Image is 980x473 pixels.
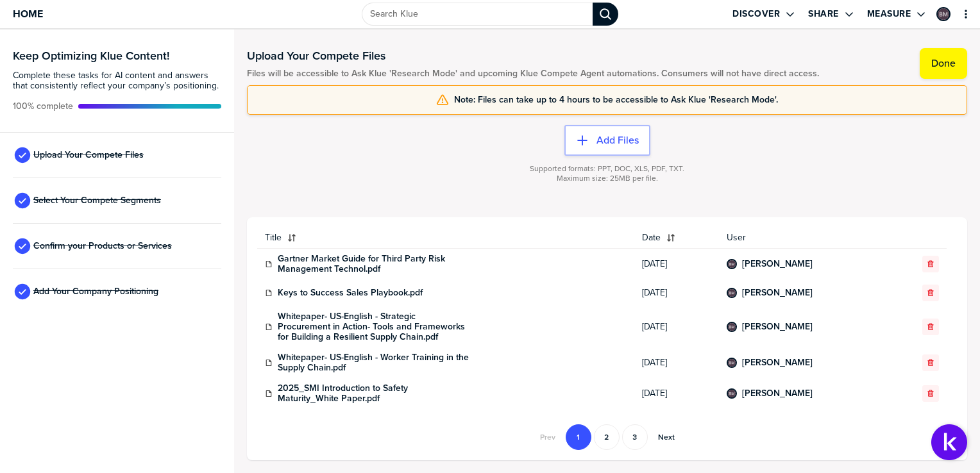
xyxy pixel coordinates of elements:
[33,195,161,206] span: Select Your Compete Segments
[13,71,221,91] span: Complete these tasks for AI content and answers that consistently reflect your company’s position...
[938,8,949,20] img: 773b312f6bb182941ae6a8f00171ac48-sml.png
[278,311,470,342] a: Whitepaper- US-English - Strategic Procurement in Action- Tools and Frameworks for Building a Res...
[634,228,719,248] button: Date
[265,233,282,243] span: Title
[727,259,737,269] div: Barb Mard
[650,424,682,450] button: Go to next page
[642,322,711,332] span: [DATE]
[593,3,618,26] div: Search Klue
[257,228,634,248] button: Title
[247,69,819,79] span: Files will be accessible to Ask Klue 'Research Mode' and upcoming Klue Compete Agent automations....
[732,8,780,20] label: Discover
[642,388,711,399] span: [DATE]
[642,233,661,243] span: Date
[936,7,950,21] div: Barb Mard
[530,164,684,174] span: Supported formats: PPT, DOC, XLS, PDF, TXT.
[742,388,813,399] a: [PERSON_NAME]
[247,48,819,63] h1: Upload Your Compete Files
[931,57,956,70] label: Done
[727,233,884,243] span: User
[531,424,684,450] nav: Pagination Navigation
[728,289,736,297] img: 773b312f6bb182941ae6a8f00171ac48-sml.png
[935,6,952,22] a: Edit Profile
[742,358,813,368] a: [PERSON_NAME]
[727,288,737,298] div: Barb Mard
[594,424,620,450] button: Go to page 2
[622,424,648,450] button: Go to page 3
[727,358,737,368] div: Barb Mard
[728,359,736,367] img: 773b312f6bb182941ae6a8f00171ac48-sml.png
[33,241,172,251] span: Confirm your Products or Services
[867,8,911,20] label: Measure
[278,353,470,373] a: Whitepaper- US-English - Worker Training in the Supply Chain.pdf
[642,358,711,368] span: [DATE]
[564,125,650,156] button: Add Files
[13,101,73,112] span: Active
[454,95,778,105] span: Note: Files can take up to 4 hours to be accessible to Ask Klue 'Research Mode'.
[920,48,967,79] button: Done
[728,260,736,268] img: 773b312f6bb182941ae6a8f00171ac48-sml.png
[13,8,43,19] span: Home
[728,390,736,397] img: 773b312f6bb182941ae6a8f00171ac48-sml.png
[532,424,563,450] button: Go to previous page
[278,288,423,298] a: Keys to Success Sales Playbook.pdf
[808,8,839,20] label: Share
[278,383,470,404] a: 2025_SMI Introduction to Safety Maturity_White Paper.pdf
[13,50,221,62] h3: Keep Optimizing Klue Content!
[727,388,737,399] div: Barb Mard
[742,322,813,332] a: [PERSON_NAME]
[742,288,813,298] a: [PERSON_NAME]
[931,424,967,460] button: Open Support Center
[727,322,737,332] div: Barb Mard
[642,259,711,269] span: [DATE]
[557,174,658,183] span: Maximum size: 25MB per file.
[596,134,639,147] label: Add Files
[742,259,813,269] a: [PERSON_NAME]
[33,150,144,160] span: Upload Your Compete Files
[33,286,158,297] span: Add Your Company Positioning
[362,3,593,26] input: Search Klue
[642,288,711,298] span: [DATE]
[278,254,470,274] a: Gartner Market Guide for Third Party Risk Management Technol.pdf
[728,323,736,331] img: 773b312f6bb182941ae6a8f00171ac48-sml.png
